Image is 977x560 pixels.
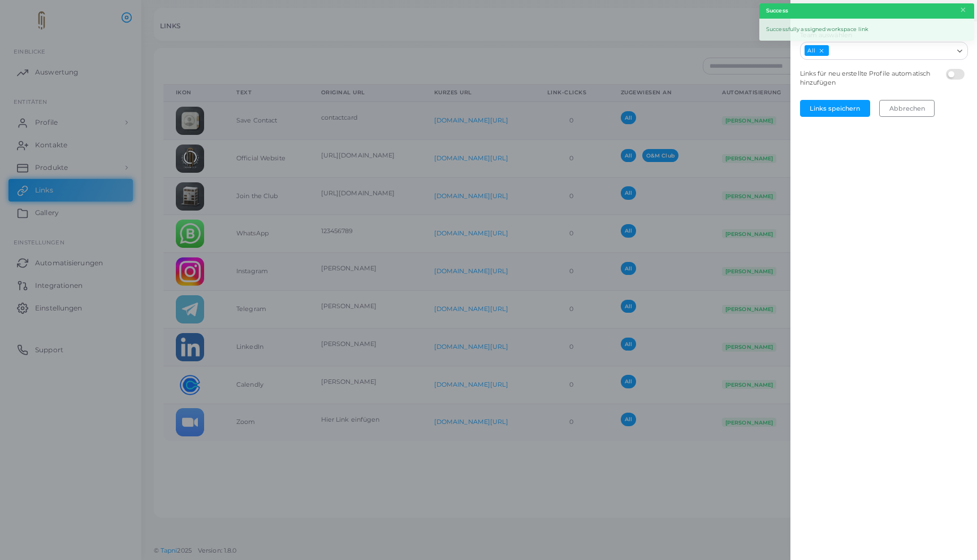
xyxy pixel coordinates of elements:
[879,100,935,117] button: Abbrechen
[959,4,967,16] button: Close
[766,7,788,15] strong: Success
[797,66,944,91] legend: Links für neu erstellte Profile automatisch hinzufügen
[800,100,870,117] button: Links speichern
[805,45,829,56] span: All
[830,45,953,57] input: Search for option
[818,47,825,55] button: Deselect All
[759,19,974,41] div: Successfully assigned workspace link
[800,42,968,60] div: Search for option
